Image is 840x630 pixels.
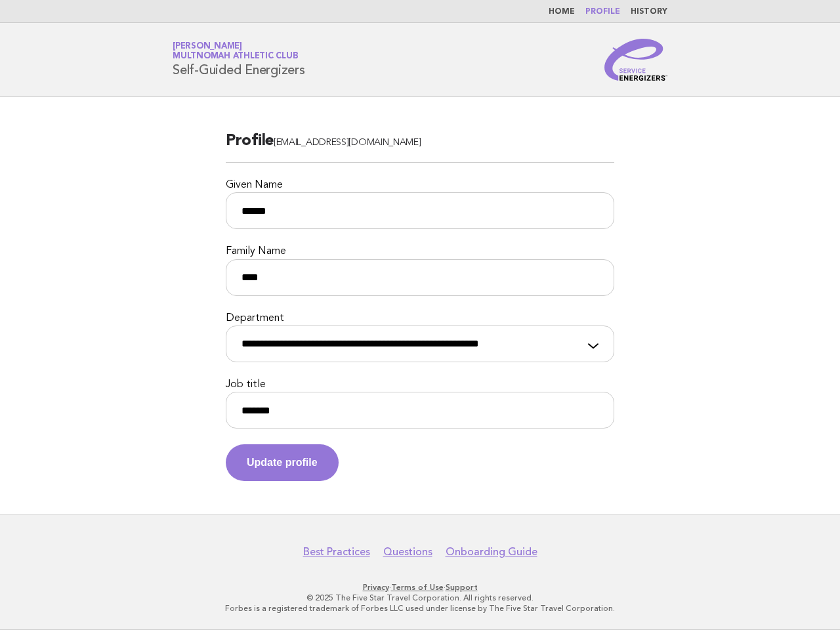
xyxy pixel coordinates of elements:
p: © 2025 The Five Star Travel Corporation. All rights reserved. [18,593,822,603]
span: [EMAIL_ADDRESS][DOMAIN_NAME] [274,138,421,148]
p: · · [18,582,822,593]
h2: Profile [226,131,614,163]
a: History [631,8,667,16]
h1: Self-Guided Energizers [173,43,305,77]
label: Job title [226,378,614,392]
a: Privacy [363,583,389,592]
a: [PERSON_NAME]Multnomah Athletic Club [173,42,298,60]
a: Profile [585,8,620,16]
a: Support [446,583,478,592]
label: Family Name [226,245,614,259]
p: Forbes is a registered trademark of Forbes LLC used under license by The Five Star Travel Corpora... [18,603,822,614]
button: Update profile [226,444,339,481]
label: Given Name [226,178,614,192]
a: Home [549,8,575,16]
a: Best Practices [303,545,370,558]
span: Multnomah Athletic Club [173,52,298,61]
label: Department [226,312,614,325]
img: Service Energizers [604,39,667,81]
a: Terms of Use [391,583,444,592]
a: Onboarding Guide [446,545,537,558]
a: Questions [383,545,432,558]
